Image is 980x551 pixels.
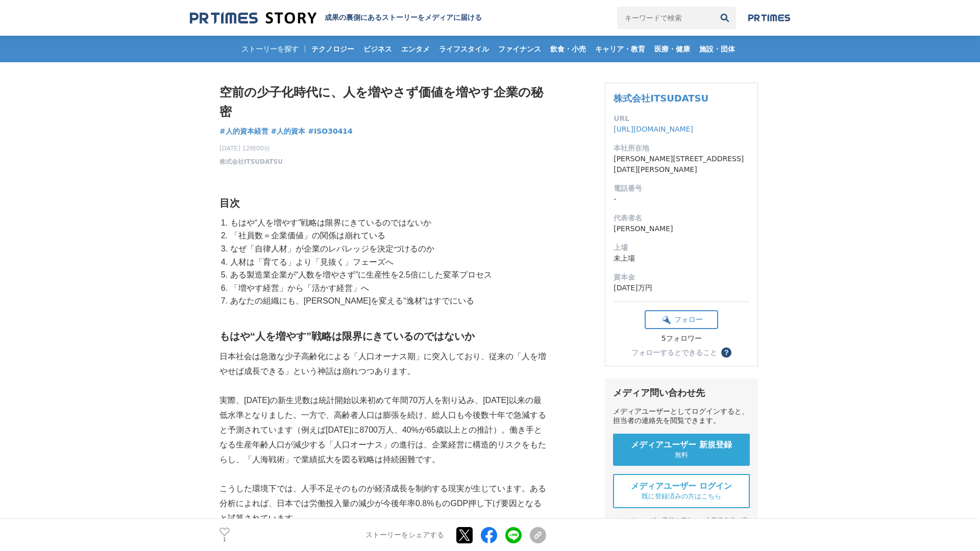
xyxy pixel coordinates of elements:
[631,349,717,356] div: フォローするとできること
[219,144,283,153] span: [DATE] 12時00分
[723,349,730,356] span: ？
[675,450,688,460] span: 無料
[650,44,694,54] span: 医療・健康
[631,481,732,492] span: メディアユーザー ログイン
[614,242,749,253] dt: 上場
[617,7,714,29] input: キーワードで検索
[642,492,721,501] span: 既に登録済みの方はこちら
[271,127,306,136] span: #人的資本
[614,93,708,104] a: 株式会社ITSUDATSU
[325,13,482,22] h2: 成果の裏側にあるストーリーをメディアに届ける
[308,126,353,137] a: #ISO30414
[365,531,444,540] p: ストーリーをシェアする
[435,36,493,62] a: ライフスタイル
[614,194,749,205] dd: -
[494,44,545,54] span: ファイナンス
[219,537,230,542] p: 1
[631,440,732,450] span: メディアユーザー 新規登録
[359,44,396,54] span: ビジネス
[613,474,750,508] a: メディアユーザー ログイン 既に登録済みの方はこちら
[271,126,306,137] a: #人的資本
[190,11,482,25] a: 成果の裏側にあるストーリーをメディアに届ける 成果の裏側にあるストーリーをメディアに届ける
[645,334,718,343] div: 5フォロワー
[307,36,358,62] a: テクノロジー
[219,331,475,342] strong: もはや“人を増やす”戦略は限界にきているのではないか
[614,272,749,283] dt: 資本金
[614,125,693,133] a: [URL][DOMAIN_NAME]
[228,268,546,282] li: ある製造業企業が“人数を増やさず”に生産性を2.5倍にした変革プロセス
[645,310,718,329] button: フォロー
[591,44,649,54] span: キャリア・教育
[650,36,694,62] a: 医療・健康
[190,11,316,25] img: 成果の裏側にあるストーリーをメディアに届ける
[219,197,240,209] strong: 目次
[219,349,546,379] p: 日本社会は急激な少子高齢化による「人口オーナス期」に突入しており、従来の「人を増やせば成長できる」という神話は崩れつつあります。
[219,83,546,122] h1: 空前の少子化時代に、人を増やさず価値を増やす企業の秘密
[614,143,749,154] dt: 本社所在地
[228,282,546,295] li: 「増やす経営」から「活かす経営」へ
[228,256,546,269] li: 人材は「育てる」より「見抜く」フェーズへ
[714,7,736,29] button: 検索
[721,347,731,358] button: ？
[546,36,590,62] a: 飲食・小売
[228,294,546,308] li: あなたの組織にも、[PERSON_NAME]を変える“逸材”はすでにいる
[614,213,749,223] dt: 代表者名
[308,127,353,136] span: #ISO30414
[613,434,750,466] a: メディアユーザー 新規登録 無料
[614,283,749,293] dd: [DATE]万円
[494,36,545,62] a: ファイナンス
[228,216,546,230] li: もはや“人を増やす”戦略は限界にきているのではないか
[219,126,268,137] a: #人的資本経営
[219,393,546,467] p: 実際、[DATE]の新生児数は統計開始以来初めて年間70万人を割り込み、[DATE]以来の最低水準となりました。一方で、高齢者人口は膨張を続け、総人口も今後数十年で急減すると予測されています（例...
[435,44,493,54] span: ライフスタイル
[591,36,649,62] a: キャリア・教育
[219,157,283,166] a: 株式会社ITSUDATSU
[397,44,434,54] span: エンタメ
[748,14,790,22] img: prtimes
[613,407,750,425] div: メディアユーザーとしてログインすると、担当者の連絡先を閲覧できます。
[546,44,590,54] span: 飲食・小売
[614,183,749,194] dt: 電話番号
[397,36,434,62] a: エンタメ
[614,253,749,264] dd: 未上場
[695,44,739,54] span: 施設・団体
[614,154,749,175] dd: [PERSON_NAME][STREET_ADDRESS][DATE][PERSON_NAME]
[219,127,268,136] span: #人的資本経営
[614,113,749,124] dt: URL
[219,482,546,525] p: こうした環境下では、人手不足そのものが経済成長を制約する現実が生じています。ある分析によれば、日本では労働投入量の減少が今後年率0.8%ものGDP押し下げ要因となると試算されています。
[228,242,546,256] li: なぜ「自律人材」が企業のレバレッジを決定づけるのか
[307,44,358,54] span: テクノロジー
[695,36,739,62] a: 施設・団体
[613,387,750,399] div: メディア問い合わせ先
[228,229,546,242] li: 「社員数＝企業価値」の関係は崩れている
[359,36,396,62] a: ビジネス
[614,223,749,234] dd: [PERSON_NAME]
